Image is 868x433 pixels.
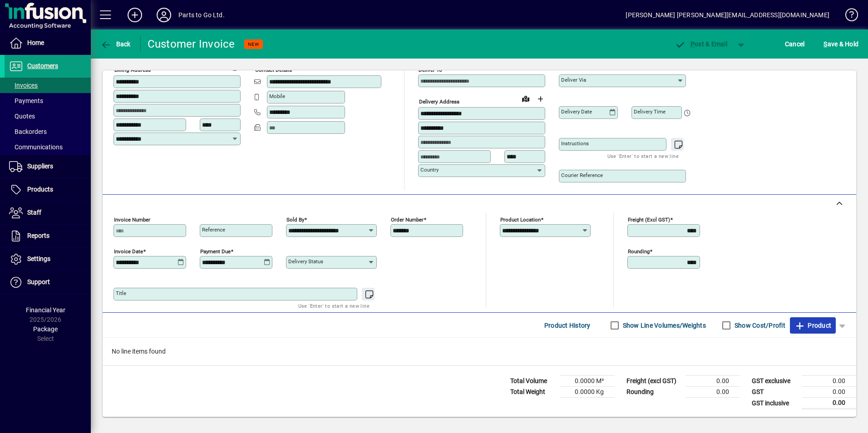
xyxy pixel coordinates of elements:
span: NEW [248,41,259,47]
span: Reports [27,232,49,239]
mat-label: Product location [500,216,541,223]
a: View on map [518,91,533,106]
mat-label: Title [116,290,126,296]
label: Show Cost/Profit [733,321,785,330]
mat-label: Deliver via [561,77,586,83]
td: 0.00 [802,398,856,409]
button: Add [120,7,149,23]
app-page-header-button: Back [91,36,141,52]
mat-label: Freight (excl GST) [628,216,670,223]
button: Back [98,36,133,52]
span: Quotes [9,113,35,120]
td: Total Weight [506,387,560,398]
span: Home [27,39,44,46]
span: Communications [9,143,63,151]
a: Payments [5,93,91,108]
td: 0.00 [686,387,740,398]
mat-label: Country [420,167,439,173]
span: Staff [27,209,41,216]
span: Financial Year [26,306,65,314]
a: Knowledge Base [838,2,857,31]
span: Products [27,186,53,193]
span: ost & Email [675,40,727,48]
a: Communications [5,139,91,155]
mat-label: Invoice number [114,216,150,223]
a: View on map [214,59,228,74]
div: [PERSON_NAME] [PERSON_NAME][EMAIL_ADDRESS][DOMAIN_NAME] [626,8,829,22]
mat-label: Delivery status [288,258,323,265]
span: Settings [27,255,50,262]
span: P [690,40,695,48]
td: 0.00 [802,387,856,398]
a: Backorders [5,124,91,139]
a: Staff [5,202,91,224]
a: Home [5,32,91,54]
button: Save & Hold [821,36,861,52]
div: Parts to Go Ltd. [178,8,225,22]
mat-label: Payment due [200,248,231,255]
a: Suppliers [5,155,91,178]
span: Support [27,278,50,285]
button: Product History [541,317,594,334]
mat-label: Sold by [286,216,304,223]
span: Product [794,318,831,333]
td: Total Volume [506,376,560,387]
mat-label: Delivery time [634,108,666,115]
mat-label: Reference [202,226,225,233]
mat-label: Order number [391,216,424,223]
label: Show Line Volumes/Weights [621,321,706,330]
mat-label: Invoice date [114,248,143,255]
span: Backorders [9,128,47,135]
button: Choose address [533,92,547,106]
td: 0.00 [686,376,740,387]
mat-label: Rounding [628,248,650,255]
a: Products [5,178,91,201]
td: 0.00 [802,376,856,387]
a: Reports [5,225,91,247]
button: Profile [149,7,178,23]
span: Invoices [9,82,38,89]
span: Cancel [785,37,805,51]
span: Package [33,325,58,333]
button: Copy to Delivery address [228,60,243,74]
a: Invoices [5,78,91,93]
a: Support [5,271,91,294]
td: GST inclusive [747,398,802,409]
td: Rounding [622,387,686,398]
td: Freight (excl GST) [622,376,686,387]
mat-label: Delivery date [561,108,592,115]
span: Suppliers [27,162,53,170]
button: Post & Email [670,36,732,52]
mat-label: Mobile [269,93,285,99]
a: Quotes [5,108,91,124]
mat-label: Instructions [561,140,589,147]
span: Payments [9,97,43,104]
div: No line items found [103,338,856,365]
button: Cancel [783,36,807,52]
td: 0.0000 Kg [560,387,615,398]
span: S [824,40,827,48]
button: Product [790,317,836,334]
span: Customers [27,62,58,69]
a: Settings [5,248,91,271]
td: 0.0000 M³ [560,376,615,387]
span: Back [100,40,131,48]
mat-hint: Use 'Enter' to start a new line [607,151,679,161]
mat-label: Courier Reference [561,172,603,178]
div: Customer Invoice [148,37,235,51]
span: ave & Hold [824,37,858,51]
span: Product History [544,318,591,333]
td: GST [747,387,802,398]
td: GST exclusive [747,376,802,387]
mat-hint: Use 'Enter' to start a new line [298,300,370,311]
